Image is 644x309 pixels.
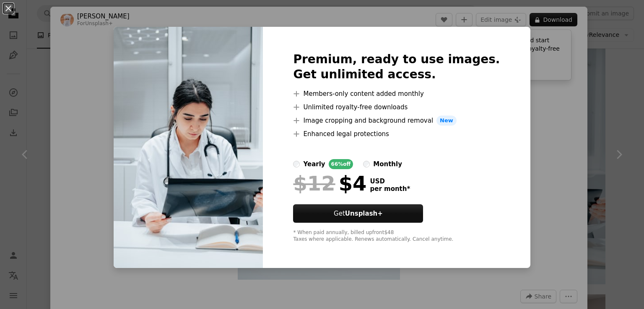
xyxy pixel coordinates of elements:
div: * When paid annually, billed upfront $48 Taxes where applicable. Renews automatically. Cancel any... [293,229,500,243]
div: 66% off [329,159,353,169]
li: Image cropping and background removal [293,116,500,126]
li: Enhanced legal protections [293,129,500,139]
div: yearly [303,159,325,169]
button: GetUnsplash+ [293,204,423,223]
div: monthly [373,159,402,169]
h2: Premium, ready to use images. Get unlimited access. [293,52,500,82]
span: New [436,116,457,126]
li: Unlimited royalty-free downloads [293,102,500,112]
img: premium_photo-1673953509957-3eddb52e70c2 [114,27,263,268]
span: $12 [293,173,335,194]
li: Members-only content added monthly [293,89,500,99]
input: monthly [363,161,370,167]
div: $4 [293,173,366,194]
span: USD [370,178,410,185]
input: yearly66%off [293,161,300,167]
span: per month * [370,185,410,193]
strong: Unsplash+ [345,210,383,217]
